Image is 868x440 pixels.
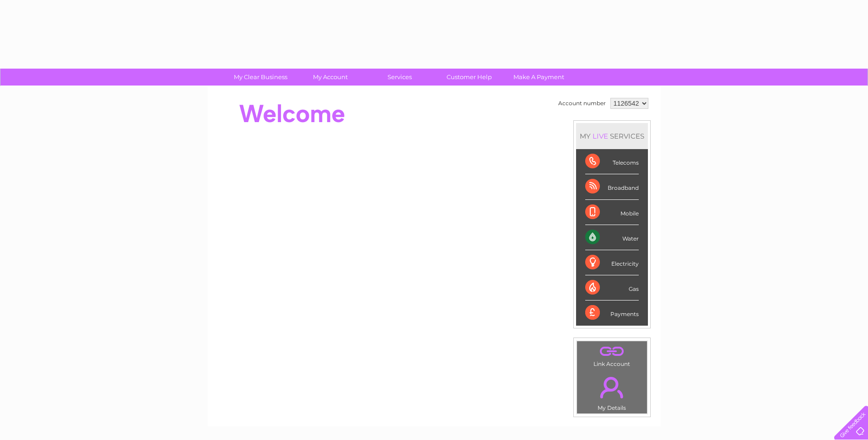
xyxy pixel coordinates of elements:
a: Services [362,69,437,86]
a: Make A Payment [501,69,577,86]
td: My Details [577,369,647,414]
div: Telecoms [585,149,639,174]
a: My Clear Business [223,69,298,86]
td: Link Account [577,341,647,370]
div: Payments [585,300,639,325]
a: Customer Help [431,69,507,86]
div: MY SERVICES [576,123,648,149]
a: My Account [292,69,368,86]
a: . [579,371,645,403]
div: Mobile [585,200,639,225]
div: Electricity [585,250,639,275]
td: Account number [556,96,608,111]
div: Gas [585,275,639,300]
div: LIVE [591,132,610,140]
div: Broadband [585,174,639,199]
a: . [579,343,645,360]
div: Water [585,225,639,250]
